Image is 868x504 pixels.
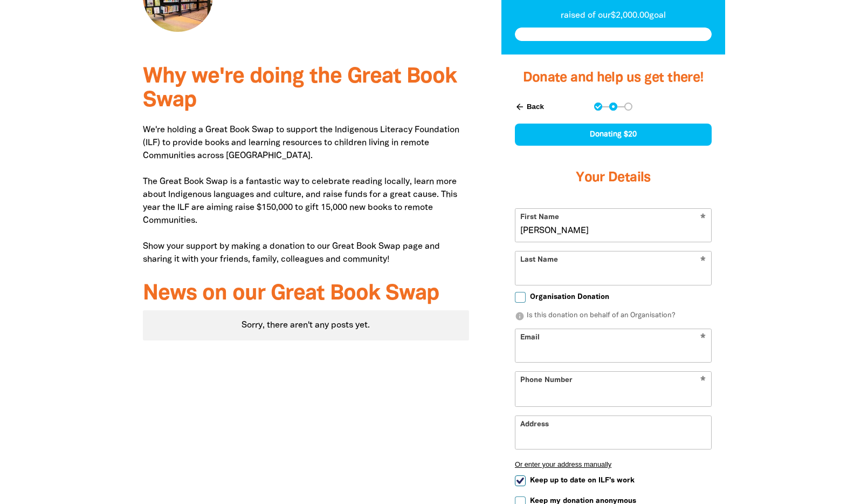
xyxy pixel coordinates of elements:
[530,292,609,302] span: Organisation Donation
[700,376,706,386] i: Required
[523,72,704,84] span: Donate and help us get there!
[515,9,712,22] p: raised of our $2,000.00 goal
[530,475,635,486] span: Keep up to date on ILF's work
[515,156,712,200] h3: Your Details
[515,292,526,303] input: Organisation Donation
[143,67,457,111] span: Why we're doing the Great Book Swap
[515,102,525,112] i: arrow_back
[143,310,469,340] div: Paginated content
[511,98,548,116] button: Back
[515,311,712,322] p: Is this donation on behalf of an Organisation?
[143,124,469,266] p: We're holding a Great Book Swap to support the Indigenous Literacy Foundation (ILF) to provide bo...
[515,475,526,486] input: Keep up to date on ILF's work
[515,460,712,468] button: Or enter your address manually
[515,311,525,321] i: info
[594,103,602,111] button: Navigate to step 1 of 3 to enter your donation amount
[515,124,712,146] div: Donating $20
[143,310,469,340] div: Sorry, there aren't any posts yet.
[143,282,469,306] h3: News on our Great Book Swap
[609,103,617,111] button: Navigate to step 2 of 3 to enter your details
[624,103,632,111] button: Navigate to step 3 of 3 to enter your payment details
